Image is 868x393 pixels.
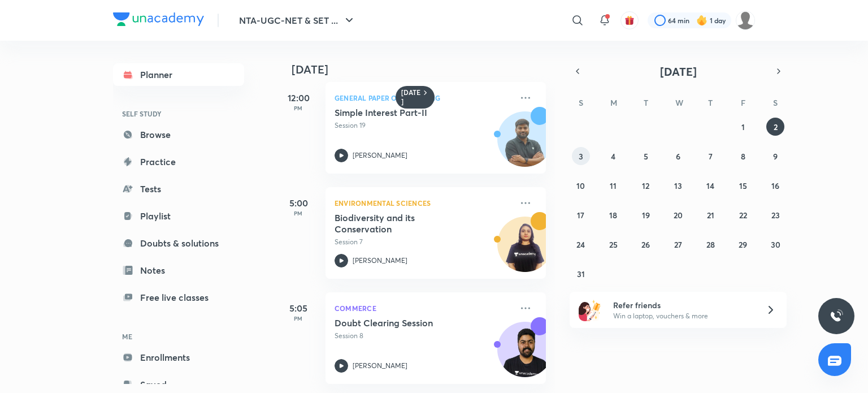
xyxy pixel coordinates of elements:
abbr: Wednesday [675,97,683,108]
h5: Biodiversity and its Conservation [335,212,475,235]
h5: 5:05 [276,301,321,315]
abbr: August 20, 2025 [674,210,683,221]
p: Commerce [335,301,512,315]
abbr: August 16, 2025 [771,180,779,191]
abbr: Tuesday [644,97,648,108]
button: August 22, 2025 [734,206,752,224]
img: avatar [624,15,635,25]
img: SRITAMA CHATTERJEE [736,11,755,30]
p: [PERSON_NAME] [353,256,407,266]
button: August 20, 2025 [669,206,687,224]
p: Session 7 [335,237,512,247]
button: August 19, 2025 [637,206,655,224]
abbr: August 6, 2025 [676,151,680,162]
abbr: August 14, 2025 [706,180,714,191]
abbr: August 9, 2025 [773,151,778,162]
p: PM [276,315,321,322]
abbr: August 23, 2025 [771,210,780,221]
button: August 29, 2025 [734,235,752,253]
button: August 11, 2025 [604,176,622,195]
img: streak [696,15,708,26]
abbr: August 10, 2025 [576,180,585,191]
a: Playlist [113,205,244,227]
abbr: August 1, 2025 [741,122,745,132]
a: Free live classes [113,286,244,309]
button: August 6, 2025 [669,147,687,165]
button: [DATE] [585,63,771,79]
abbr: August 19, 2025 [642,210,650,221]
span: [DATE] [660,64,697,79]
h5: 12:00 [276,91,321,105]
abbr: August 15, 2025 [739,180,747,191]
button: August 4, 2025 [604,147,622,165]
h4: [DATE] [292,63,557,76]
abbr: August 28, 2025 [706,239,715,250]
h6: [DATE] [401,88,421,106]
p: [PERSON_NAME] [353,150,407,161]
abbr: August 18, 2025 [609,210,617,221]
a: Planner [113,63,244,86]
button: August 14, 2025 [701,176,719,195]
button: August 17, 2025 [572,206,590,224]
button: August 8, 2025 [734,147,752,165]
abbr: August 13, 2025 [674,180,682,191]
abbr: August 31, 2025 [577,269,585,279]
p: Session 8 [335,331,512,341]
abbr: August 12, 2025 [642,180,649,191]
button: August 16, 2025 [766,176,784,195]
a: Notes [113,259,244,282]
h5: 5:00 [276,196,321,210]
a: Company Logo [113,12,204,29]
abbr: August 30, 2025 [771,239,780,250]
abbr: August 25, 2025 [609,239,618,250]
button: August 31, 2025 [572,265,590,283]
h5: Simple Interest Part-II [335,107,475,118]
button: August 9, 2025 [766,147,784,165]
abbr: Thursday [708,97,713,108]
h6: Refer friends [613,299,752,311]
img: Avatar [498,223,552,277]
button: August 27, 2025 [669,235,687,253]
a: Enrollments [113,346,244,369]
abbr: August 17, 2025 [577,210,584,221]
abbr: August 24, 2025 [576,239,585,250]
abbr: August 2, 2025 [774,122,778,132]
button: August 15, 2025 [734,176,752,195]
p: PM [276,105,321,111]
h6: SELF STUDY [113,104,244,123]
button: August 3, 2025 [572,147,590,165]
abbr: August 7, 2025 [709,151,713,162]
abbr: August 5, 2025 [644,151,648,162]
abbr: August 11, 2025 [610,180,617,191]
a: Browse [113,123,244,146]
img: Company Logo [113,12,204,26]
h6: ME [113,327,244,346]
a: Practice [113,150,244,173]
button: August 13, 2025 [669,176,687,195]
p: Win a laptop, vouchers & more [613,311,752,321]
button: August 26, 2025 [637,235,655,253]
abbr: August 27, 2025 [674,239,682,250]
button: August 2, 2025 [766,118,784,136]
button: August 23, 2025 [766,206,784,224]
button: August 30, 2025 [766,235,784,253]
a: Tests [113,178,244,200]
abbr: August 26, 2025 [641,239,650,250]
abbr: Sunday [579,97,583,108]
button: August 28, 2025 [701,235,719,253]
abbr: Monday [610,97,617,108]
abbr: August 4, 2025 [611,151,615,162]
button: August 12, 2025 [637,176,655,195]
button: August 5, 2025 [637,147,655,165]
p: General Paper on Teaching [335,91,512,105]
abbr: August 8, 2025 [741,151,745,162]
abbr: August 22, 2025 [739,210,747,221]
h5: Doubt Clearing Session [335,317,475,329]
button: August 21, 2025 [701,206,719,224]
button: August 10, 2025 [572,176,590,195]
a: Doubts & solutions [113,232,244,254]
button: avatar [620,11,639,29]
button: August 7, 2025 [701,147,719,165]
p: [PERSON_NAME] [353,361,407,371]
p: PM [276,210,321,217]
